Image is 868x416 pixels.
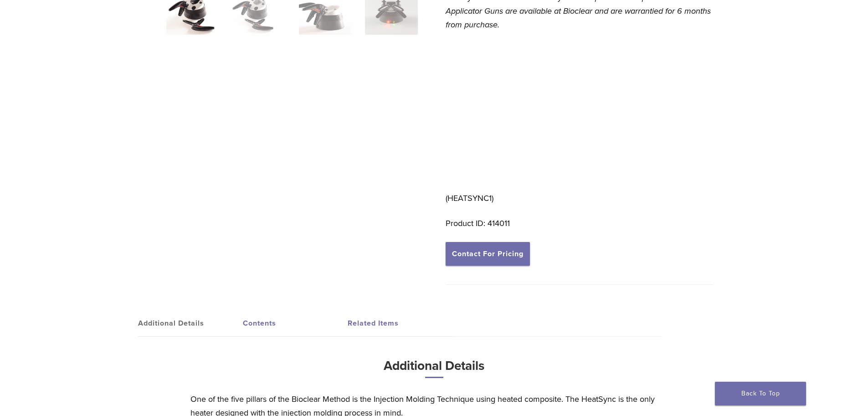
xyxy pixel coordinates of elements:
a: Contents [243,311,348,336]
p: Product ID: 414011 [446,216,714,230]
a: Back To Top [715,382,806,405]
h3: Additional Details [190,355,678,385]
a: Additional Details [138,311,243,336]
a: Contact For Pricing [446,242,530,266]
a: Related Items [348,311,452,336]
p: (HEATSYNC1) [446,43,714,205]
